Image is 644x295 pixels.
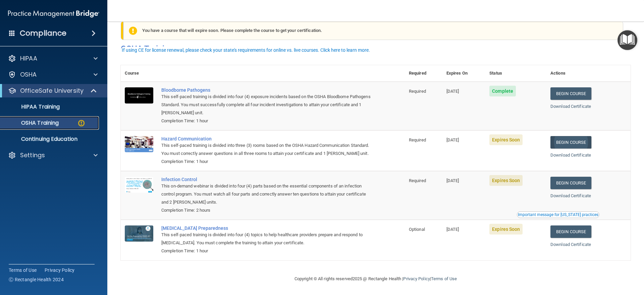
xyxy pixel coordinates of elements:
[442,65,485,82] th: Expires On
[77,119,86,127] img: warning-circle.0cc9ac19.png
[20,87,84,95] p: OfficeSafe University
[446,89,459,94] span: [DATE]
[8,87,97,95] a: OfficeSafe University
[489,224,523,235] span: Expires Soon
[550,104,591,109] a: Download Certificate
[20,71,37,79] p: OSHA
[403,276,430,281] a: Privacy Policy
[409,178,426,183] span: Required
[431,276,457,281] a: Terms of Use
[446,178,459,183] span: [DATE]
[8,71,98,79] a: OSHA
[161,247,371,255] div: Completion Time: 1 hour
[161,225,371,231] a: [MEDICAL_DATA] Preparedness
[4,120,59,126] p: OSHA Training
[518,213,598,217] div: Important message for [US_STATE] practices
[550,177,591,189] a: Begin Course
[161,117,371,125] div: Completion Time: 1 hour
[446,227,459,232] span: [DATE]
[489,86,516,96] span: Complete
[121,44,631,53] h4: OSHA Training
[20,29,66,38] h4: Compliance
[20,54,37,62] p: HIPAA
[161,177,371,182] a: Infection Control
[517,211,599,218] button: Read this if you are a dental practitioner in the state of CA
[409,89,426,94] span: Required
[20,151,45,159] p: Settings
[4,103,60,110] p: HIPAA Training
[121,65,157,82] th: Course
[446,137,459,142] span: [DATE]
[8,151,98,159] a: Settings
[489,175,523,186] span: Expires Soon
[610,249,636,274] iframe: Drift Widget Chat Controller
[550,225,591,238] a: Begin Course
[161,87,371,93] a: Bloodborne Pathogens
[489,134,523,145] span: Expires Soon
[546,65,631,82] th: Actions
[123,21,623,40] div: You have a course that will expire soon. Please complete the course to get your certification.
[161,141,371,158] div: This self-paced training is divided into three (3) rooms based on the OSHA Hazard Communication S...
[161,206,371,214] div: Completion Time: 2 hours
[161,231,371,247] div: This self-paced training is divided into four (4) topics to help healthcare providers prepare and...
[485,65,546,82] th: Status
[253,268,498,290] div: Copyright © All rights reserved 2025 @ Rectangle Health | |
[8,7,99,20] img: PMB logo
[45,267,75,273] a: Privacy Policy
[161,136,371,141] a: Hazard Communication
[550,242,591,247] a: Download Certificate
[550,153,591,158] a: Download Certificate
[550,87,591,100] a: Begin Course
[161,182,371,206] div: This on-demand webinar is divided into four (4) parts based on the essential components of an inf...
[409,227,425,232] span: Optional
[550,193,591,198] a: Download Certificate
[161,93,371,117] div: This self-paced training is divided into four (4) exposure incidents based on the OSHA Bloodborne...
[9,267,37,273] a: Terms of Use
[161,158,371,166] div: Completion Time: 1 hour
[8,54,98,62] a: HIPAA
[129,27,137,35] img: exclamation-circle-solid-warning.7ed2984d.png
[405,65,442,82] th: Required
[618,30,637,50] button: Open Resource Center
[550,136,591,149] a: Begin Course
[9,276,64,283] span: Ⓒ Rectangle Health 2024
[409,137,426,142] span: Required
[121,47,371,53] button: If using CE for license renewal, please check your state's requirements for online vs. live cours...
[122,48,370,52] div: If using CE for license renewal, please check your state's requirements for online vs. live cours...
[4,136,96,142] p: Continuing Education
